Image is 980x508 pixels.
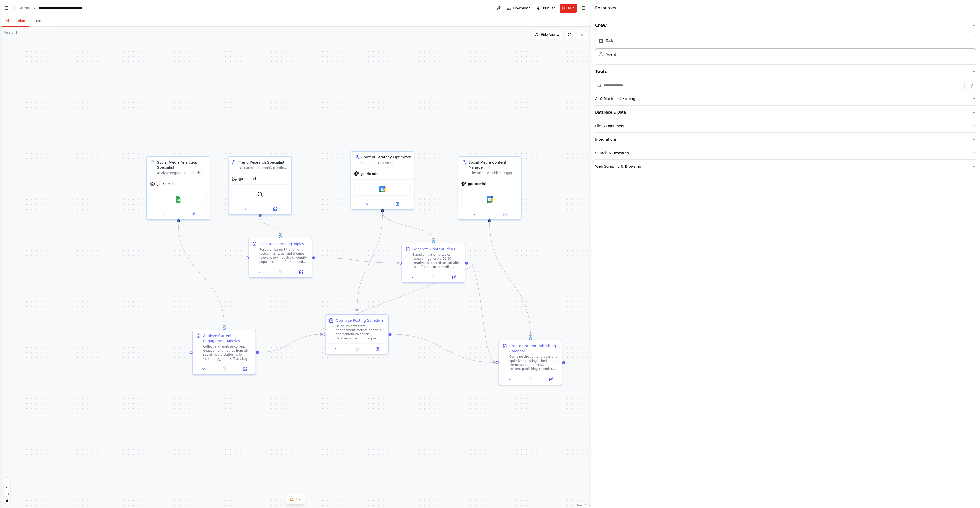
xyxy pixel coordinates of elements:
button: zoom out [4,484,10,491]
div: Social Media Analytics SpecialistAnalyze engagement metrics across all social media platforms for... [146,156,210,220]
button: Open in side panel [236,366,254,372]
div: Research Trending Topics [259,241,304,246]
button: Tools [595,65,976,79]
div: Search & Research [595,150,629,155]
g: Edge from b03f6466-0d26-47e1-9965-8604e6a93bf6 to b9e97ad0-e26d-4108-bfa7-b4a9f2ceba4f [392,332,496,365]
button: Open in side panel [369,346,386,352]
button: Open in side panel [542,376,560,382]
div: Social Media Content Manager [469,160,518,170]
button: No output available [423,274,444,280]
button: Open in side panel [383,201,412,207]
button: No output available [213,366,235,372]
div: Tools [595,79,976,177]
button: Run [560,4,577,13]
span: gpt-4o-mini [238,177,256,181]
div: Trend Research Specialist [239,160,288,165]
div: Generate creative content ideas based on trending topics and audience insights, optimize posting ... [361,161,411,165]
div: Based on trending topics research, generate 20-30 creative content ideas suitable for different s... [412,253,462,269]
div: Analyze Current Engagement MetricsCollect and analyze current engagement metrics from all social ... [192,330,256,375]
g: Edge from 34428119-1223-4331-8187-1c39bef0672b to b9e97ad0-e26d-4108-bfa7-b4a9f2ceba4f [468,260,496,365]
div: File & Document [595,123,625,128]
div: Version 1 [4,31,17,35]
div: Trend Research SpecialistResearch and identify trending topics, hashtags, and content themes rele... [228,156,292,215]
div: Collect and analyze current engagement metrics from all social media platforms for {company_name}... [203,344,253,361]
div: Using insights from engagement metrics analysis and content calendar, determine the optimal posti... [336,324,385,340]
div: Combine the content ideas and optimized posting schedule to create a comprehensive content publis... [509,355,559,371]
div: Analyze Current Engagement Metrics [203,333,253,343]
span: 3 [295,497,297,502]
button: zoom in [4,478,10,484]
button: Show left sidebar [3,5,10,12]
button: Open in side panel [179,211,208,217]
g: Edge from e3c60557-c01a-4816-acda-7ad2b847ada8 to b9e97ad0-e26d-4108-bfa7-b4a9f2ceba4f [487,222,533,337]
button: Open in side panel [292,269,310,275]
div: Social Media Analytics Specialist [157,160,207,170]
button: Search & Research [595,146,976,159]
g: Edge from 34428119-1223-4331-8187-1c39bef0672b to b03f6466-0d26-47e1-9965-8604e6a93bf6 [317,260,473,337]
a: React Flow attribution [577,504,590,507]
div: Research and identify trending topics, hashtags, and content themes relevant to {industry}. Monit... [239,166,288,170]
div: Database & Data [595,110,626,115]
button: toggle interactivity [4,498,10,504]
div: Optimize Posting ScheduleUsing insights from engagement metrics analysis and content calendar, de... [325,314,389,354]
img: SerperDevTool [257,191,263,197]
h4: Resources [595,5,616,11]
span: gpt-4o-mini [361,172,379,176]
div: Crew [595,33,976,64]
div: Web Scraping & Browsing [595,164,641,169]
button: Download [505,4,533,13]
g: Edge from b1932ec2-6aa3-4c15-8a9c-ed1a0ce3587e to 34428119-1223-4331-8187-1c39bef0672b [380,212,436,240]
button: File & Document [595,119,976,132]
button: Publish [535,4,558,13]
img: Google Sheets [175,196,181,203]
button: Open in side panel [445,274,463,280]
button: Crew [595,18,976,33]
div: Create Content Publishing Calendar [509,343,559,354]
div: Optimize Posting Schedule [336,318,384,323]
button: Visual Editor [2,16,29,27]
button: 3 [286,494,305,504]
button: No output available [520,376,541,382]
span: Download [513,6,531,11]
img: Google Calendar [487,196,493,203]
div: React Flow controls [4,478,10,504]
button: Open in side panel [490,211,519,217]
div: Generate Content Ideas [412,246,455,252]
div: Generate Content IdeasBased on trending topics research, generate 20-30 creative content ideas su... [402,243,465,283]
span: gpt-4o-mini [468,182,486,186]
div: AI & Machine Learning [595,96,635,101]
img: Google Calendar [379,186,386,192]
a: Studio [19,6,30,10]
div: Social Media Content ManagerSchedule and publish engaging social media content across multiple pl... [458,156,522,220]
div: Integrations [595,137,617,142]
g: Edge from ec555bdd-01a7-4595-89b7-9503b2476aea to 34428119-1223-4331-8187-1c39bef0672b [315,255,399,265]
button: Hide Agents [532,31,562,39]
g: Edge from 5f5b3f35-0c87-4f6b-ae6c-5575f2bcc0d2 to b03f6466-0d26-47e1-9965-8604e6a93bf6 [259,332,322,355]
div: Research current trending topics, hashtags, and themes relevant to {industry}. Identify popular c... [259,247,309,264]
span: Run [568,6,575,11]
div: Analyze engagement metrics across all social media platforms for {company_name}, track performanc... [157,171,207,175]
g: Edge from b1932ec2-6aa3-4c15-8a9c-ed1a0ce3587e to b03f6466-0d26-47e1-9965-8604e6a93bf6 [354,212,385,312]
button: Database & Data [595,106,976,119]
div: Content Strategy Optimizer [361,155,411,160]
button: Web Scraping & Browsing [595,160,976,173]
div: Task [606,38,613,43]
button: Integrations [595,133,976,146]
span: gpt-4o-mini [157,182,175,186]
button: fit view [4,491,10,498]
g: Edge from fc25ad8d-ab12-4847-9ced-e8320cafdfba to 5f5b3f35-0c87-4f6b-ae6c-5575f2bcc0d2 [176,222,227,327]
button: Open in side panel [261,206,289,212]
span: Hide Agents [541,33,559,37]
div: Research Trending TopicsResearch current trending topics, hashtags, and themes relevant to {indus... [249,238,312,278]
g: Edge from e3c85a40-4b5d-4757-ab41-56ad04dce8e4 to ec555bdd-01a7-4595-89b7-9503b2476aea [258,217,283,235]
nav: breadcrumb [19,6,83,11]
div: Schedule and publish engaging social media content across multiple platforms including Facebook, ... [469,171,518,175]
div: Create Content Publishing CalendarCombine the content ideas and optimized posting schedule to cre... [499,340,562,385]
button: Execution [29,16,53,27]
button: No output available [346,346,368,352]
button: AI & Machine Learning [595,92,976,105]
div: Content Strategy OptimizerGenerate creative content ideas based on trending topics and audience i... [351,151,414,210]
button: No output available [269,269,291,275]
span: Publish [543,6,556,11]
button: Hide right sidebar [580,5,587,12]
